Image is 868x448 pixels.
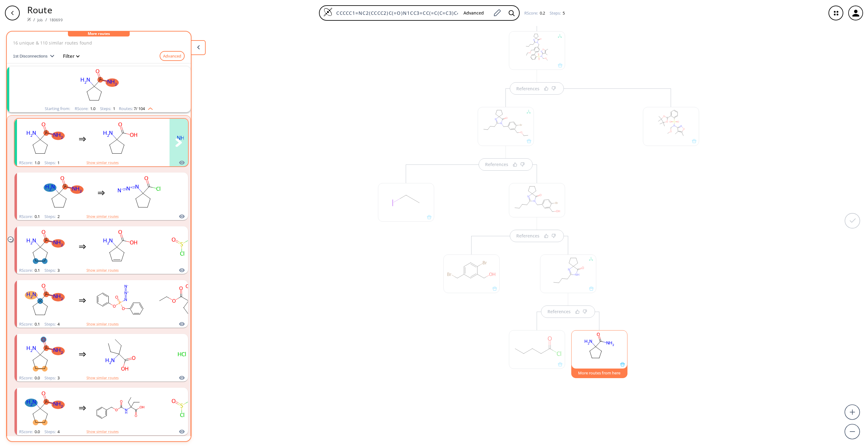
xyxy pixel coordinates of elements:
div: Steps : [44,161,60,165]
span: 1 [112,106,115,111]
div: Steps : [44,268,60,272]
span: 1 [57,160,60,165]
svg: CCC(N)(CC)C(=O)O [92,335,148,373]
span: 1.0 [89,106,95,111]
span: 1.0 [34,160,40,165]
li: / [33,16,35,23]
div: More routes [68,32,130,36]
svg: NC(=O)C1(N)CCCC1 [19,66,179,105]
button: Show similar routes [86,160,119,165]
span: 0.0 [34,375,40,381]
svg: NC(=O)C1(N)CCCC1 [36,173,91,212]
img: Logo Spaya [323,7,333,17]
button: Advanced [459,7,489,19]
button: 1st Disconnections [13,49,59,63]
div: Steps : [44,215,60,219]
div: RScore : [19,430,40,434]
svg: NC(=O)C1(N)CCCC1 [17,335,73,373]
div: RScore : [524,11,545,15]
span: 2 [57,214,60,219]
span: 4 [57,321,60,327]
span: 3 [57,267,60,273]
a: 180699 [49,17,63,23]
svg: [N-]=[N+]=NP(=O)(Oc1ccccc1)Oc1ccccc1 [92,281,148,320]
span: 4 [57,429,60,434]
span: 0.2 [539,10,545,16]
a: Job [37,17,43,23]
div: RScore : [75,107,95,111]
div: RScore : [19,215,40,219]
div: Steps : [100,107,115,111]
svg: Cl [154,335,210,373]
div: Steps : [44,430,60,434]
span: 0.1 [34,214,40,219]
div: RScore : [19,376,40,380]
span: 5 [562,10,565,16]
img: Up [145,105,153,110]
p: 16 unique & 110 similar routes found [13,40,185,46]
button: Show similar routes [86,267,119,273]
button: Show similar routes [86,429,119,434]
svg: CCOC(=O)C1(C(=O)O)CCCC1 [154,281,210,320]
svg: NC(=O)C1(N)CCCC1 [17,281,73,320]
span: 0.1 [34,267,40,273]
li: / [45,16,47,23]
svg: NC1(C(=O)O)CCCC1 [92,120,148,158]
svg: N [154,120,210,158]
button: Filter [59,54,79,58]
svg: NC(=O)C1(N)CCCC1 [17,227,73,266]
div: Routes: [119,107,153,111]
p: Route [27,3,63,16]
svg: NC(=O)C1(N)CCCC1 [17,389,73,427]
svg: O=S(Cl)Cl [154,389,210,427]
button: Advanced [160,51,185,61]
span: 1st Disconnections [13,54,50,58]
div: Steps : [44,322,60,326]
button: Show similar routes [86,375,119,381]
span: 0.0 [34,429,40,434]
svg: NC1(C(=O)O)CC=CC1 [92,227,148,266]
input: Enter SMILES [333,10,459,16]
button: Show similar routes [86,214,119,219]
span: 3 [57,375,60,381]
svg: [N-]=[N+]=NC1(C(=O)Cl)CCCC1 [111,173,167,212]
span: 0.1 [34,321,40,327]
button: Show similar routes [86,321,119,327]
div: Starting from: [45,107,70,111]
svg: CCC(CC)(NC(=O)OCc1ccccc1)C(=O)O [92,389,148,427]
svg: O=S(Cl)Cl [154,227,210,266]
button: More routes from here [571,365,627,378]
img: Spaya logo [27,18,31,21]
span: 7 / 104 [134,107,145,111]
div: Steps : [44,376,60,380]
div: Steps : [550,11,565,15]
svg: NC(=O)C1(N)CCCC1 [17,120,73,158]
svg: NC(=O)C1(N)CCCC1 [572,331,627,362]
div: RScore : [19,322,40,326]
div: RScore : [19,268,40,272]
